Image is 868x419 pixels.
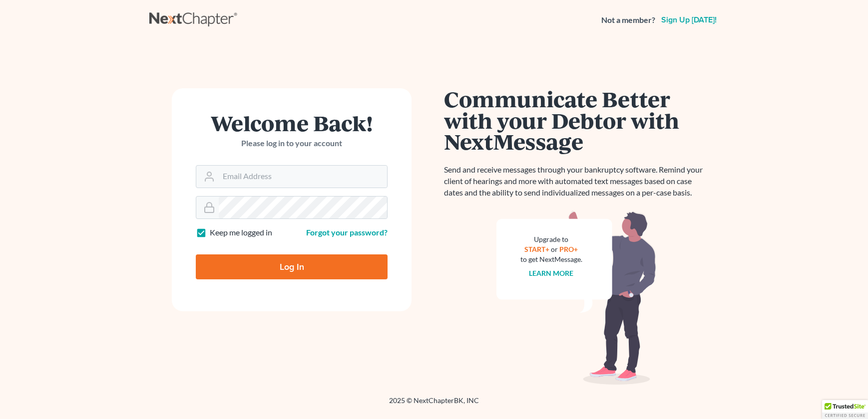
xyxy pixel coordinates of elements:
[306,227,388,237] a: Forgot your password?
[601,14,655,26] strong: Not a member?
[149,396,719,414] div: 2025 © NextChapterBK, INC
[219,166,387,188] input: Email Address
[210,227,272,238] label: Keep me logged in
[551,245,558,253] span: or
[520,234,582,244] div: Upgrade to
[444,88,709,152] h1: Communicate Better with your Debtor with NextMessage
[196,254,388,279] input: Log In
[444,164,709,199] p: Send and receive messages through your bankruptcy software. Remind your client of hearings and mo...
[659,16,719,24] a: Sign up [DATE]!
[196,138,388,149] p: Please log in to your account
[822,400,868,419] div: TrustedSite Certified
[560,245,578,253] a: PRO+
[529,269,574,277] a: Learn more
[525,245,550,253] a: START+
[496,210,656,385] img: nextmessage_bg-59042aed3d76b12b5cd301f8e5b87938c9018125f34e5fa2b7a6b67550977c72.svg
[520,254,582,264] div: to get NextMessage.
[196,112,388,134] h1: Welcome Back!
